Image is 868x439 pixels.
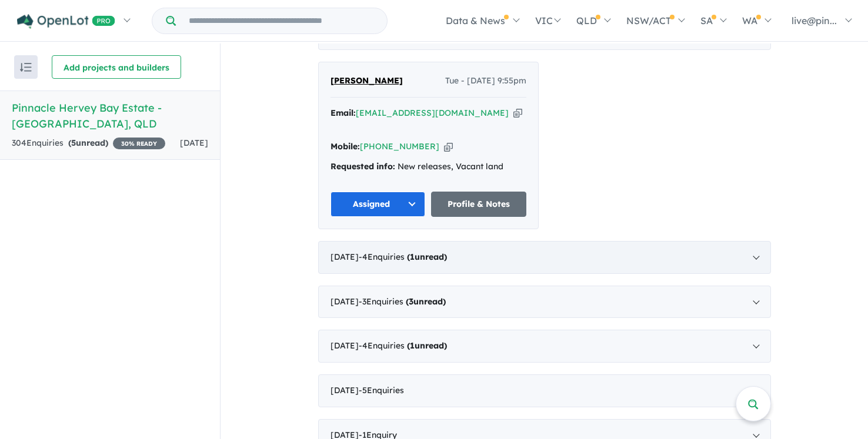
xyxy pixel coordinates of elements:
strong: Email: [330,108,356,118]
input: Try estate name, suburb, builder or developer [178,8,385,33]
strong: Requested info: [330,161,395,172]
div: [DATE] [318,330,771,363]
img: Openlot PRO Logo White [17,14,115,29]
div: [DATE] [318,286,771,319]
button: Assigned [330,192,426,217]
span: - 4 Enquir ies [359,340,447,351]
span: 1 [410,252,415,262]
div: 304 Enquir ies [12,136,165,150]
strong: ( unread) [407,340,447,351]
strong: ( unread) [406,296,446,307]
span: Tue - [DATE] 9:55pm [445,74,526,88]
a: [EMAIL_ADDRESS][DOMAIN_NAME] [356,108,509,118]
h5: Pinnacle Hervey Bay Estate - [GEOGRAPHIC_DATA] , QLD [12,100,208,132]
span: 5 [71,138,76,148]
span: - 5 Enquir ies [359,385,404,396]
span: live@pin... [792,15,837,26]
div: New releases, Vacant land [330,160,526,174]
img: sort.svg [20,63,32,72]
span: - 4 Enquir ies [359,252,447,262]
span: [DATE] [180,138,208,148]
a: Profile & Notes [431,192,526,217]
span: 30 % READY [113,138,165,149]
strong: Mobile: [330,141,360,152]
button: Add projects and builders [52,55,181,79]
button: Copy [444,140,453,153]
button: Copy [513,107,522,119]
span: 3 [409,296,413,307]
span: - 3 Enquir ies [359,296,446,307]
a: [PHONE_NUMBER] [360,141,439,152]
span: [PERSON_NAME] [330,75,403,86]
div: [DATE] [318,241,771,274]
span: 1 [410,340,415,351]
strong: ( unread) [407,252,447,262]
strong: ( unread) [68,138,108,148]
div: [DATE] [318,374,771,407]
a: [PERSON_NAME] [330,74,403,88]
